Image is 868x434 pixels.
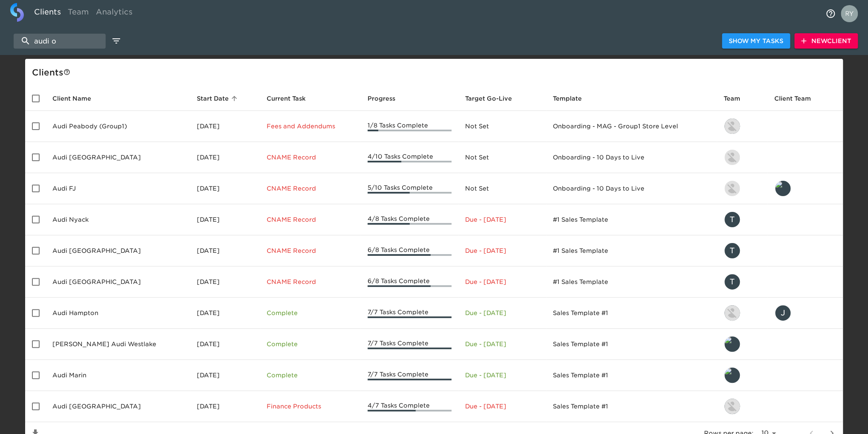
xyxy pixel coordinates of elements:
a: Analytics [92,3,136,24]
img: nikko.foster@roadster.com [724,119,740,134]
td: Audi [GEOGRAPHIC_DATA] [46,142,190,173]
div: lowell@roadster.com [724,304,761,321]
div: lowell@roadster.com [724,398,761,415]
td: 4/8 Tasks Complete [361,204,458,235]
td: [DATE] [190,111,259,142]
div: T [724,211,741,228]
td: Audi [GEOGRAPHIC_DATA] [46,235,190,266]
td: Audi Hampton [46,298,190,329]
td: 7/7 Tasks Complete [361,298,458,329]
img: leland@roadster.com [775,181,790,196]
td: [DATE] [190,173,259,204]
td: #1 Sales Template [546,266,717,298]
td: Audi Peabody (Group1) [46,111,190,142]
td: 7/7 Tasks Complete [361,329,458,360]
img: kevin.lo@roadster.com [724,150,740,165]
td: [DATE] [190,360,259,391]
td: 4/10 Tasks Complete [361,142,458,173]
a: Team [64,3,92,24]
div: tyler@roadster.com [724,336,761,353]
td: #1 Sales Template [546,235,717,266]
button: NewClient [794,33,858,49]
img: kevin.lo@roadster.com [724,181,740,196]
span: Current Task [267,93,317,104]
td: [DATE] [190,235,259,266]
img: tyler@roadster.com [724,336,740,352]
img: lowell@roadster.com [724,399,740,414]
div: jdaniels@tysinger.com [774,304,836,321]
td: Onboarding - 10 Days to Live [546,173,717,204]
td: 7/7 Tasks Complete [361,360,458,391]
p: Due - [DATE] [465,371,539,379]
div: T [724,273,741,290]
span: Start Date [197,93,240,104]
td: [DATE] [190,142,259,173]
td: Sales Template #1 [546,298,717,329]
span: Show My Tasks [729,36,783,46]
td: Onboarding - MAG - Group1 Store Level [546,111,717,142]
p: Due - [DATE] [465,278,539,286]
div: kevin.lo@roadster.com [724,180,761,197]
div: nikko.foster@roadster.com [724,118,761,135]
td: Audi FJ [46,173,190,204]
p: Due - [DATE] [465,246,539,255]
span: Client Team [774,93,822,104]
div: T [724,242,741,259]
a: Clients [31,3,64,24]
td: 6/8 Tasks Complete [361,266,458,298]
p: Complete [267,309,354,317]
input: search [14,34,106,49]
p: Due - [DATE] [465,309,539,317]
td: [DATE] [190,298,259,329]
td: Audi [GEOGRAPHIC_DATA] [46,391,190,422]
td: Audi Nyack [46,204,190,235]
td: Sales Template #1 [546,391,717,422]
td: 5/10 Tasks Complete [361,173,458,204]
td: [PERSON_NAME] Audi Westlake [46,329,190,360]
p: CNAME Record [267,278,354,286]
p: CNAME Record [267,246,354,255]
div: leland@roadster.com [774,180,836,197]
td: Not Set [458,111,546,142]
td: Not Set [458,142,546,173]
span: Target Go-Live [465,93,523,104]
p: Complete [267,371,354,379]
div: tyler@roadster.com [724,367,761,384]
div: tracy@roadster.com [724,273,761,290]
svg: This is a list of all of your clients and clients shared with you [63,69,70,75]
span: Calculated based on the start date and the duration of all Tasks contained in this Hub. [465,93,512,104]
td: 6/8 Tasks Complete [361,235,458,266]
td: #1 Sales Template [546,204,717,235]
p: Due - [DATE] [465,340,539,348]
div: kevin.lo@roadster.com [724,149,761,166]
td: Sales Template #1 [546,329,717,360]
img: lowell@roadster.com [724,305,740,321]
span: New Client [801,36,851,46]
p: CNAME Record [267,215,354,224]
td: Audi [GEOGRAPHIC_DATA] [46,266,190,298]
span: This is the next Task in this Hub that should be completed [267,93,306,104]
span: Progress [368,93,406,104]
td: Audi Marin [46,360,190,391]
td: [DATE] [190,391,259,422]
div: J [774,304,791,321]
button: edit [109,34,124,48]
p: Complete [267,340,354,348]
p: Finance Products [267,402,354,411]
td: [DATE] [190,204,259,235]
p: CNAME Record [267,153,354,162]
button: notifications [820,3,841,24]
p: Due - [DATE] [465,215,539,224]
p: CNAME Record [267,184,354,193]
td: Sales Template #1 [546,360,717,391]
img: tyler@roadster.com [724,367,740,383]
p: Fees and Addendums [267,122,354,130]
span: Template [553,93,593,104]
p: Due - [DATE] [465,402,539,411]
span: Team [724,93,751,104]
div: Client s [32,66,839,79]
span: Client Name [52,93,102,104]
div: tracy@roadster.com [724,211,761,228]
td: [DATE] [190,266,259,298]
td: 1/8 Tasks Complete [361,111,458,142]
